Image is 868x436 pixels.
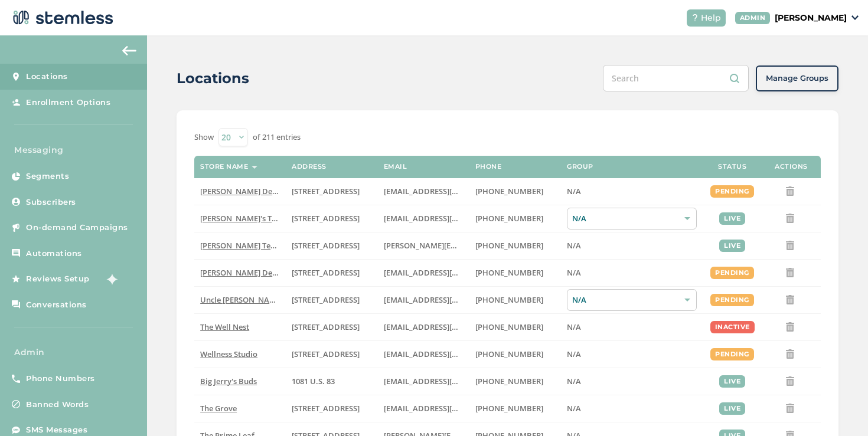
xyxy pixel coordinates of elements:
[292,163,327,171] label: Address
[384,214,464,224] label: brianashen@gmail.com
[475,376,555,386] label: (580) 539-1118
[26,222,128,234] span: On-demand Campaigns
[567,404,697,414] label: N/A
[567,376,697,386] label: N/A
[475,349,555,359] label: (269) 929-8463
[26,399,89,411] span: Banned Words
[200,214,280,224] label: Brian's Test Store
[200,349,280,359] label: Wellness Studio
[475,376,543,386] span: [PHONE_NUMBER]
[710,185,754,198] div: pending
[252,166,257,169] img: icon-sort-1e1d7615.svg
[384,322,464,332] label: vmrobins@gmail.com
[384,295,464,305] label: christian@uncleherbsak.com
[475,294,543,305] span: [PHONE_NUMBER]
[292,349,360,359] span: [STREET_ADDRESS]
[122,46,136,55] img: icon-arrow-back-accent-c549486e.svg
[292,349,371,359] label: 123 Main Street
[292,322,371,332] label: 1005 4th Avenue
[384,163,407,171] label: Email
[718,163,746,171] label: Status
[384,322,513,332] span: [EMAIL_ADDRESS][DOMAIN_NAME]
[735,12,771,24] div: ADMIN
[384,349,513,359] span: [EMAIL_ADDRESS][DOMAIN_NAME]
[567,322,697,332] label: N/A
[567,241,697,251] label: N/A
[475,404,555,414] label: (619) 600-1269
[200,403,237,414] span: The Grove
[384,267,513,278] span: [EMAIL_ADDRESS][DOMAIN_NAME]
[567,186,697,196] label: N/A
[177,68,249,89] h2: Locations
[292,241,371,251] label: 5241 Center Boulevard
[809,379,868,436] iframe: Chat Widget
[26,424,87,436] span: SMS Messages
[292,268,371,278] label: 17523 Ventura Boulevard
[292,240,360,251] span: [STREET_ADDRESS]
[475,349,543,359] span: [PHONE_NUMBER]
[200,404,280,414] label: The Grove
[200,213,304,224] span: [PERSON_NAME]'s Test Store
[710,267,754,279] div: pending
[292,186,360,196] span: [STREET_ADDRESS]
[292,404,371,414] label: 8155 Center Street
[567,208,697,230] div: N/A
[200,322,249,332] span: The Well Nest
[200,376,257,386] span: Big Jerry's Buds
[567,268,697,278] label: N/A
[26,71,68,83] span: Locations
[384,213,513,224] span: [EMAIL_ADDRESS][DOMAIN_NAME]
[292,186,371,196] label: 17523 Ventura Boulevard
[384,376,513,386] span: [EMAIL_ADDRESS][DOMAIN_NAME]
[567,163,593,171] label: Group
[567,289,697,311] div: N/A
[200,267,299,278] span: [PERSON_NAME] Delivery 4
[26,373,95,385] span: Phone Numbers
[719,240,745,252] div: live
[475,214,555,224] label: (503) 804-9208
[200,295,280,305] label: Uncle Herb’s King Circle
[253,132,301,143] label: of 211 entries
[292,376,335,386] span: 1081 U.S. 83
[26,273,90,285] span: Reviews Setup
[475,241,555,251] label: (503) 332-4545
[475,163,502,171] label: Phone
[384,376,464,386] label: info@bigjerrysbuds.com
[292,376,371,386] label: 1081 U.S. 83
[200,322,280,332] label: The Well Nest
[475,213,543,224] span: [PHONE_NUMBER]
[292,213,360,224] span: [STREET_ADDRESS]
[851,15,859,20] img: icon_down-arrow-small-66adaf34.svg
[292,267,360,278] span: [STREET_ADDRESS]
[710,321,755,333] div: inactive
[26,248,82,260] span: Automations
[691,14,699,21] img: icon-help-white-03924b79.svg
[200,240,298,251] span: [PERSON_NAME] Test store
[292,294,360,305] span: [STREET_ADDRESS]
[766,73,828,84] span: Manage Groups
[384,186,513,196] span: [EMAIL_ADDRESS][DOMAIN_NAME]
[475,403,543,414] span: [PHONE_NUMBER]
[200,186,293,196] span: [PERSON_NAME] Delivery
[719,375,745,388] div: live
[384,349,464,359] label: vmrobins@gmail.com
[292,403,360,414] span: [STREET_ADDRESS]
[384,268,464,278] label: arman91488@gmail.com
[99,267,122,291] img: glitter-stars-b7820f95.gif
[384,404,464,414] label: dexter@thegroveca.com
[384,240,573,251] span: [PERSON_NAME][EMAIL_ADDRESS][DOMAIN_NAME]
[475,186,555,196] label: (818) 561-0790
[9,6,113,29] img: logo-dark-0685b13c.svg
[384,294,513,305] span: [EMAIL_ADDRESS][DOMAIN_NAME]
[292,295,371,305] label: 209 King Circle
[701,12,721,24] span: Help
[475,267,543,278] span: [PHONE_NUMBER]
[194,132,214,143] label: Show
[200,186,280,196] label: Hazel Delivery
[200,163,248,171] label: Store name
[200,268,280,278] label: Hazel Delivery 4
[292,322,360,332] span: [STREET_ADDRESS]
[200,241,280,251] label: Swapnil Test store
[292,214,371,224] label: 123 East Main Street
